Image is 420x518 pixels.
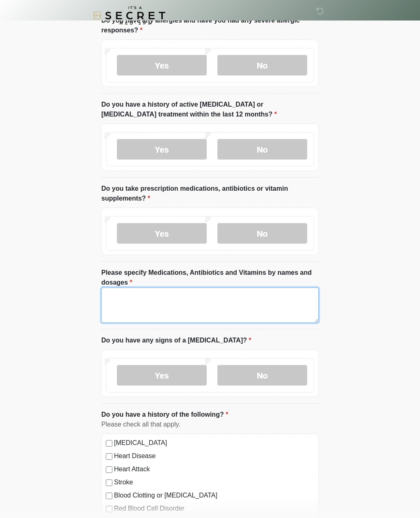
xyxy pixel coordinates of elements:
[114,451,314,461] label: Heart Disease
[117,365,207,386] label: Yes
[106,493,112,499] input: Blood Clotting or [MEDICAL_DATA]
[114,504,314,513] label: Red Blood Cell Disorder
[106,466,112,473] input: Heart Attack
[117,55,207,75] label: Yes
[101,184,319,203] label: Do you take prescription medications, antibiotics or vitamin supplements?
[106,453,112,460] input: Heart Disease
[106,479,112,486] input: Stroke
[101,420,319,429] div: Please check all that apply.
[217,365,307,386] label: No
[114,464,314,474] label: Heart Attack
[217,55,307,75] label: No
[106,440,112,447] input: [MEDICAL_DATA]
[101,100,319,119] label: Do you have a history of active [MEDICAL_DATA] or [MEDICAL_DATA] treatment within the last 12 mon...
[117,223,207,244] label: Yes
[101,335,251,345] label: Do you have any signs of a [MEDICAL_DATA]?
[106,506,112,512] input: Red Blood Cell Disorder
[93,6,165,25] img: It's A Secret Med Spa Logo
[114,477,314,487] label: Stroke
[117,139,207,160] label: Yes
[114,491,314,500] label: Blood Clotting or [MEDICAL_DATA]
[114,438,314,448] label: [MEDICAL_DATA]
[101,268,319,288] label: Please specify Medications, Antibiotics and Vitamins by names and dosages
[101,410,228,420] label: Do you have a history of the following?
[217,139,307,160] label: No
[217,223,307,244] label: No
